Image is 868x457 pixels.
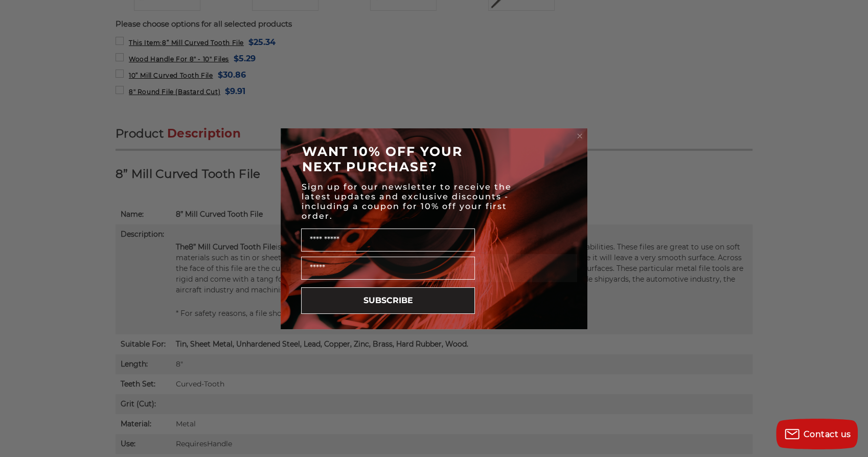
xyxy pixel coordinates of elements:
[302,144,463,174] span: WANT 10% OFF YOUR NEXT PURCHASE?
[776,419,858,449] button: Contact us
[804,429,851,439] span: Contact us
[301,287,475,314] button: SUBSCRIBE
[301,257,475,280] input: Email
[302,182,512,221] span: Sign up for our newsletter to receive the latest updates and exclusive discounts - including a co...
[575,131,585,141] button: Close dialog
